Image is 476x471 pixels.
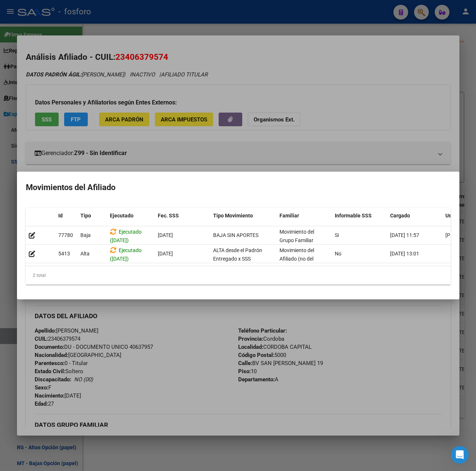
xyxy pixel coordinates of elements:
[58,232,73,238] span: 77780
[26,266,451,285] div: 2 total
[110,229,142,243] span: Ejecutado ([DATE])
[279,247,314,270] span: Movimiento del Afiliado (no del grupo)
[390,232,419,238] span: [DATE] 11:57
[277,208,332,224] datatable-header-cell: Familiar
[55,208,77,224] datatable-header-cell: Id
[279,213,299,219] span: Familiar
[155,208,210,224] datatable-header-cell: Fec. SSS
[158,251,173,257] span: [DATE]
[158,232,173,238] span: [DATE]
[332,208,387,224] datatable-header-cell: Informable SSS
[387,208,442,224] datatable-header-cell: Cargado
[213,213,253,219] span: Tipo Movimiento
[445,213,463,219] span: Usuario
[279,229,314,243] span: Movimiento del Grupo Familiar
[107,208,155,224] datatable-header-cell: Ejecutado
[451,446,469,464] iframe: Intercom live chat
[77,208,107,224] datatable-header-cell: Tipo
[58,251,70,257] span: 5413
[390,213,410,219] span: Cargado
[80,232,91,238] span: Baja
[110,247,142,262] span: Ejecutado ([DATE])
[335,232,339,238] span: Si
[213,247,262,262] span: ALTA desde el Padrón Entregado x SSS
[390,251,419,257] span: [DATE] 13:01
[335,213,372,219] span: Informable SSS
[80,251,90,257] span: Alta
[210,208,277,224] datatable-header-cell: Tipo Movimiento
[80,213,91,219] span: Tipo
[58,213,63,219] span: Id
[26,181,451,195] h2: Movimientos del Afiliado
[110,213,133,219] span: Ejecutado
[158,213,179,219] span: Fec. SSS
[335,251,341,257] span: No
[213,232,258,238] span: BAJA SIN APORTES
